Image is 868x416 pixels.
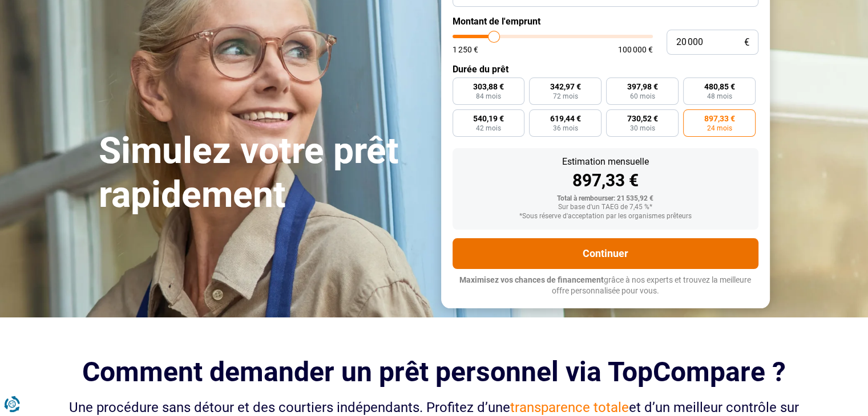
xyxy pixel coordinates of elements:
div: 897,33 € [462,172,749,189]
span: 619,44 € [550,115,581,123]
span: 540,19 € [473,115,504,123]
span: transparence totale [510,399,629,415]
span: Maximisez vos chances de financement [459,275,604,284]
span: 72 mois [553,93,578,100]
span: 48 mois [707,93,732,100]
span: 397,98 € [627,83,658,91]
span: 84 mois [476,93,501,100]
button: Continuer [453,238,758,269]
label: Montant de l'emprunt [453,16,758,27]
div: *Sous réserve d'acceptation par les organismes prêteurs [462,213,749,221]
span: 897,33 € [704,115,735,123]
span: 342,97 € [550,83,581,91]
span: 1 250 € [453,46,478,54]
span: 30 mois [630,125,655,132]
p: grâce à nos experts et trouvez la meilleure offre personnalisée pour vous. [453,275,758,297]
label: Durée du prêt [453,64,758,75]
span: 480,85 € [704,83,735,91]
span: € [744,38,749,47]
div: Total à rembourser: 21 535,92 € [462,195,749,203]
h2: Comment demander un prêt personnel via TopCompare ? [64,356,804,388]
span: 36 mois [553,125,578,132]
span: 42 mois [476,125,501,132]
div: Sur base d'un TAEG de 7,45 %* [462,203,749,211]
div: Estimation mensuelle [462,157,749,166]
span: 303,88 € [473,83,504,91]
span: 730,52 € [627,115,658,123]
span: 60 mois [630,93,655,100]
span: 24 mois [707,125,732,132]
h1: Simulez votre prêt rapidement [99,129,427,217]
span: 100 000 € [618,46,653,54]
